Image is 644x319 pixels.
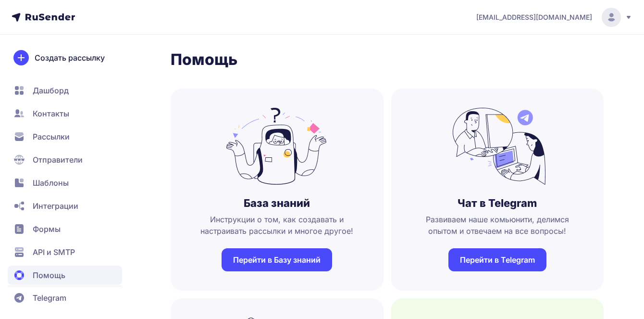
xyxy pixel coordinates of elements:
img: no_photo [447,108,548,185]
img: no_photo [226,108,327,185]
span: Шаблоны [33,177,69,189]
span: Telegram [33,292,66,304]
span: Помощь [33,269,65,281]
span: Развиваем наше комьюнити, делимся опытом и отвечаем на все вопросы! [407,214,589,237]
span: Интеграции [33,200,78,212]
span: [EMAIL_ADDRESS][DOMAIN_NAME] [476,13,592,22]
span: Создать рассылку [35,52,105,64]
h1: Помощь [171,50,604,69]
span: Контакты [33,108,69,119]
span: API и SMTP [33,246,75,258]
h3: База знаний [244,196,310,210]
span: Отправители [33,154,83,166]
a: Перейти в Telegram [448,248,546,271]
span: Формы [33,223,61,235]
span: Дашборд [33,85,69,96]
span: Рассылки [33,131,70,142]
a: Telegram [8,288,122,307]
h3: Чат в Telegram [458,196,537,210]
a: Перейти в Базу знаний [222,248,332,271]
span: Инструкции о том, как создавать и настраивать рассылки и многое другое! [186,214,368,237]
